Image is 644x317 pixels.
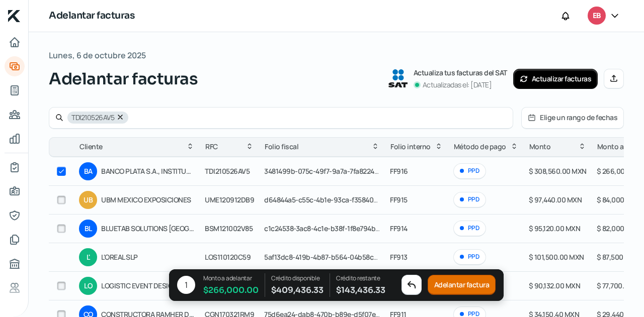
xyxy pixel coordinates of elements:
span: $ 90,132.00 MXN [529,281,581,290]
div: PPD [453,163,486,179]
h1: Adelantar facturas [49,9,134,23]
p: Crédito restante [336,273,385,283]
span: LOGISTIC EVENT DESIGN INTERNATIONAL [101,280,195,292]
span: TDI210526AV5 [205,166,250,176]
span: TDI210526AV5 [71,114,114,121]
div: PPD [453,249,486,265]
span: BANCO PLATA S.A., INSTITUCION DE BANCA MULTIPLE [101,165,195,177]
div: 1 [177,276,195,294]
a: Información general [5,181,25,201]
a: Adelantar facturas [5,56,25,76]
span: FF914 [390,224,408,233]
span: 3481499b-075c-49f7-9a7a-7fa8224eff5d [264,166,390,176]
span: UBM MEXICO EXPOSICIONES [101,194,195,206]
span: $ 101,500.00 MXN [529,252,584,262]
span: Folio interno [390,141,431,153]
span: BLUETAB SOLUTIONS [GEOGRAPHIC_DATA] [101,223,195,235]
a: Representantes [5,205,25,226]
a: Referencias [5,278,25,298]
span: d64844a5-c55c-4b1e-93ca-f358406cc29a [264,195,397,204]
p: Monto a adelantar [203,273,259,283]
button: Elige un rango de fechas [522,108,623,128]
button: Actualizar facturas [513,69,598,89]
div: LO [79,277,97,295]
a: Inicio [5,32,25,52]
span: FF913 [390,252,408,262]
div: BA [79,162,97,180]
a: Documentos [5,230,25,250]
a: Buró de crédito [5,254,25,274]
span: UME120912DB9 [205,195,254,204]
a: Tus créditos [5,80,25,100]
span: c1c24538-3ac8-4c1e-b38f-1f8e794b2686 [264,224,391,233]
span: RFC [205,141,218,153]
p: Crédito disponible [271,273,324,283]
a: Mi contrato [5,157,25,177]
span: $ 97,440.00 MXN [529,195,582,204]
div: PPD [453,221,486,236]
a: Mis finanzas [5,129,25,149]
span: BSM121002V85 [205,224,253,233]
span: $ 308,560.00 MXN [529,166,587,176]
span: FF916 [390,166,408,176]
span: FF915 [390,195,408,204]
span: $ 95,120.00 MXN [529,224,581,233]
span: Adelantar facturas [49,67,198,91]
span: EB [593,10,601,22]
div: BL [79,220,97,238]
div: L' [79,248,97,266]
span: $ 266,000.00 [203,283,259,297]
span: Cliente [79,141,103,153]
span: 5af13dc8-419b-4b87-b564-04b58cccb191 [264,252,395,262]
button: Adelantar factura [428,275,496,295]
span: Método de pago [454,141,506,153]
span: Monto [529,141,551,153]
a: Pago a proveedores [5,104,25,125]
span: L'OREAL SLP [101,251,195,263]
p: Actualiza tus facturas del SAT [414,67,507,79]
div: UB [79,191,97,209]
p: Actualizadas el: [DATE] [423,79,492,91]
span: $ 409,436.33 [271,283,324,297]
span: Lunes, 6 de octubre 2025 [49,48,146,63]
span: LOS110120C59 [205,252,251,262]
span: $ 143,436.33 [336,283,385,297]
img: SAT logo [388,69,408,87]
div: PPD [453,192,486,207]
span: Folio fiscal [265,141,298,153]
